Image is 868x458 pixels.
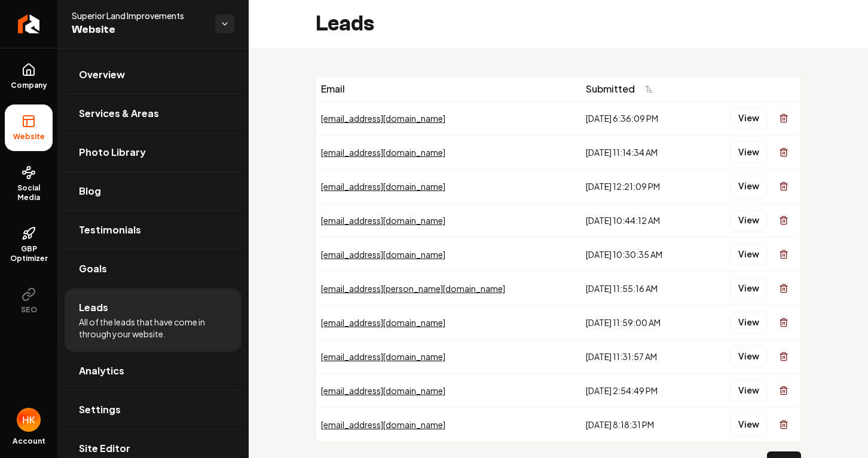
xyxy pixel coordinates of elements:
[321,385,576,396] div: [EMAIL_ADDRESS][DOMAIN_NAME]
[5,183,53,202] span: Social Media
[65,56,242,94] a: Overview
[586,351,694,362] div: [DATE] 11:31:57 AM
[65,391,242,429] a: Settings
[79,402,121,417] span: Settings
[65,352,242,390] a: Analytics
[16,305,42,315] span: SEO
[321,282,576,294] div: [EMAIL_ADDRESS][PERSON_NAME][DOMAIN_NAME]
[731,346,767,367] button: View
[72,21,206,38] span: Website
[79,106,159,121] span: Services & Areas
[65,211,242,249] a: Testimonials
[731,278,767,299] button: View
[586,419,694,431] div: [DATE] 8:18:31 PM
[586,82,635,96] span: Submitted
[8,132,50,142] span: Website
[731,380,767,401] button: View
[79,300,108,315] span: Leads
[586,214,694,226] div: [DATE] 10:44:12 AM
[79,67,125,82] span: Overview
[79,441,130,456] span: Site Editor
[5,244,53,263] span: GBP Optimizer
[6,81,52,90] span: Company
[13,437,45,446] span: Account
[321,351,576,362] div: [EMAIL_ADDRESS][DOMAIN_NAME]
[79,184,101,198] span: Blog
[316,12,374,36] h2: Leads
[5,217,53,273] a: GBP Optimizer
[321,112,576,124] div: [EMAIL_ADDRESS][DOMAIN_NAME]
[321,180,576,192] div: [EMAIL_ADDRESS][DOMAIN_NAME]
[79,364,124,378] span: Analytics
[731,176,767,197] button: View
[586,146,694,158] div: [DATE] 11:14:34 AM
[586,180,694,192] div: [DATE] 12:21:09 PM
[17,408,41,432] img: Harley Keranen
[731,244,767,265] button: View
[65,94,242,133] a: Services & Areas
[18,14,40,33] img: Rebolt Logo
[731,414,767,435] button: View
[731,107,767,129] button: View
[731,142,767,163] button: View
[321,419,576,431] div: [EMAIL_ADDRESS][DOMAIN_NAME]
[65,250,242,288] a: Goals
[65,172,242,210] a: Blog
[79,262,107,276] span: Goals
[5,156,53,212] a: Social Media
[321,248,576,260] div: [EMAIL_ADDRESS][DOMAIN_NAME]
[321,146,576,158] div: [EMAIL_ADDRESS][DOMAIN_NAME]
[586,316,694,328] div: [DATE] 11:59:00 AM
[321,316,576,328] div: [EMAIL_ADDRESS][DOMAIN_NAME]
[65,133,242,171] a: Photo Library
[321,214,576,226] div: [EMAIL_ADDRESS][DOMAIN_NAME]
[586,112,694,124] div: [DATE] 6:36:09 PM
[731,210,767,231] button: View
[72,10,206,21] span: Superior Land Improvements
[79,316,227,340] span: All of the leads that have come in through your website.
[79,145,146,159] span: Photo Library
[321,82,576,96] div: Email
[586,282,694,294] div: [DATE] 11:55:16 AM
[5,53,53,100] a: Company
[586,385,694,396] div: [DATE] 2:54:49 PM
[586,248,694,260] div: [DATE] 10:30:35 AM
[79,223,141,237] span: Testimonials
[731,312,767,333] button: View
[586,78,661,100] button: Submitted
[17,408,41,432] button: Open user button
[5,278,53,324] button: SEO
